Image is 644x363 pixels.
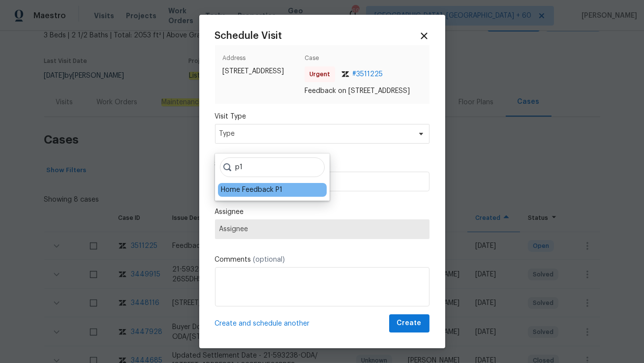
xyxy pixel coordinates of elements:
[305,53,422,66] span: Case
[215,319,310,329] span: Create and schedule another
[389,314,429,333] button: Create
[223,66,301,76] span: [STREET_ADDRESS]
[219,225,425,233] span: Assignee
[223,53,301,66] span: Address
[215,112,429,121] label: Visit Type
[305,86,422,96] span: Feedback on [STREET_ADDRESS]
[215,31,282,41] span: Schedule Visit
[419,30,429,41] span: Close
[215,207,429,217] label: Assignee
[397,317,422,330] span: Create
[353,69,383,79] span: # 3511225
[221,185,282,195] div: Home Feedback P1
[215,255,429,265] label: Comments
[219,129,411,139] span: Type
[309,69,334,79] span: Urgent
[341,71,349,77] img: Zendesk Logo Icon
[253,256,285,263] span: (optional)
